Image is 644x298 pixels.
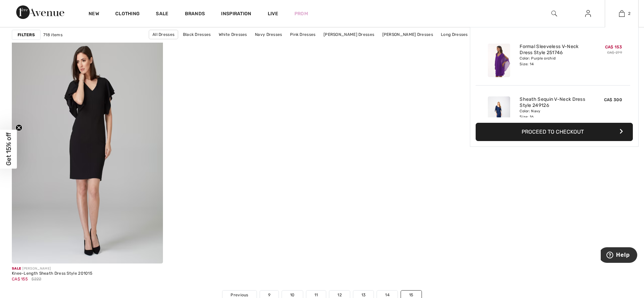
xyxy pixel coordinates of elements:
strong: Filters [18,32,35,38]
div: [PERSON_NAME] [12,266,92,271]
span: CA$ 153 [605,45,622,49]
a: All Dresses [149,30,178,39]
button: Proceed to Checkout [476,123,633,141]
a: White Dresses [215,30,251,39]
span: Get 15% off [5,133,13,166]
a: Sign In [580,9,596,18]
span: Sale [12,267,21,271]
a: [PERSON_NAME] Dresses [320,30,378,39]
a: Long Dresses [437,30,471,39]
s: CA$ 279 [607,50,622,55]
a: 2 [605,9,638,18]
img: Formal Sleeveless V-Neck Dress Style 251746 [488,44,510,77]
span: 2 [628,10,630,17]
a: Sheath Sequin V-Neck Dress Style 249126 [520,96,586,109]
a: Prom [294,10,308,17]
div: Color: Navy Size: 16 [520,109,586,119]
div: Color: Purple orchid Size: 14 [520,56,586,67]
img: Sheath Sequin V-Neck Dress Style 249126 [488,96,510,130]
iframe: Opens a widget where you can find more information [601,247,637,264]
a: Live [268,10,278,17]
a: [PERSON_NAME] Dresses [379,30,436,39]
span: Inspiration [221,11,251,18]
span: $222 [31,276,41,282]
span: CA$ 300 [604,97,622,102]
img: 1ère Avenue [16,5,64,19]
a: Brands [185,11,205,18]
img: Knee-Length Sheath Dress Style 201015. Black [12,37,163,263]
div: Knee-Length Sheath Dress Style 201015 [12,271,92,276]
a: Clothing [115,11,140,18]
a: Navy Dresses [252,30,286,39]
img: My Info [585,9,591,18]
a: Formal Sleeveless V-Neck Dress Style 251746 [520,44,586,56]
img: search the website [551,9,557,18]
span: CA$ 155 [12,277,28,281]
button: Close teaser [16,124,22,131]
a: Black Dresses [180,30,214,39]
span: 718 items [43,32,63,38]
img: My Bag [619,9,625,18]
a: New [89,11,99,18]
span: Previous [231,292,248,298]
a: Pink Dresses [287,30,319,39]
a: Sale [156,11,168,18]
